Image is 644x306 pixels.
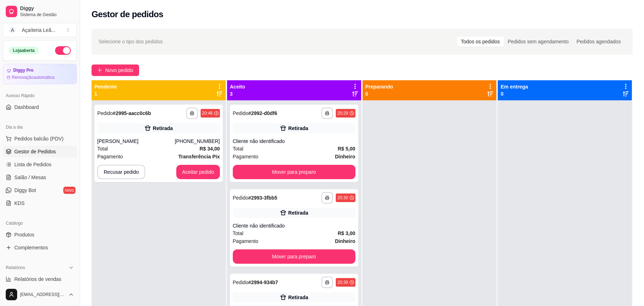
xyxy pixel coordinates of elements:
strong: # 2994-934b7 [248,279,278,285]
strong: R$ 34,00 [200,146,220,152]
div: Retirada [153,125,173,132]
div: Pedidos sem agendamento [504,37,572,47]
span: Diggy Bot [14,187,36,194]
strong: R$ 5,00 [338,146,355,152]
div: Loja aberta [9,47,39,54]
span: [EMAIL_ADDRESS][DOMAIN_NAME] [20,292,65,297]
div: 20:46 [202,110,213,116]
article: Renovação automática [12,75,54,80]
strong: # 2992-d0df6 [248,110,277,116]
button: Novo pedido [92,64,139,76]
span: Diggy [20,5,74,12]
div: Catálogo [3,217,77,229]
p: Aceito [230,83,245,90]
strong: R$ 3,00 [338,230,355,236]
p: 1 [94,90,117,97]
a: KDS [3,197,77,209]
span: Produtos [14,231,34,238]
div: Cliente não identificado [233,138,355,145]
span: Pedido [233,195,249,201]
p: 0 [365,90,393,97]
a: Lista de Pedidos [3,159,77,170]
div: Todos os pedidos [457,37,504,47]
span: Lista de Pedidos [14,161,51,168]
button: [EMAIL_ADDRESS][DOMAIN_NAME] [3,286,77,303]
button: Select a team [3,23,77,37]
span: KDS [14,200,25,207]
span: Novo pedido [105,66,133,74]
div: Acesso Rápido [3,90,77,101]
span: Pedidos balcão (PDV) [14,135,64,142]
a: Dashboard [3,101,77,113]
span: Sistema de Gestão [20,12,74,18]
span: Pedido [233,279,249,285]
div: 20:39 [337,279,348,285]
button: Recusar pedido [97,165,145,179]
span: Relatórios de vendas [14,276,62,283]
span: Pagamento [233,153,259,161]
span: Total [97,145,108,153]
span: Gestor de Pedidos [14,148,56,155]
article: Diggy Pro [13,68,34,73]
div: Retirada [288,294,308,301]
span: Total [233,145,244,153]
span: Pagamento [233,237,259,245]
span: A [9,27,16,34]
a: Diggy ProRenovaçãoautomática [3,64,77,84]
span: Pagamento [97,153,123,161]
span: Relatórios [6,265,25,271]
a: Diggy Botnovo [3,185,77,196]
span: Pedido [97,110,113,116]
span: Salão / Mesas [14,174,46,181]
div: Retirada [288,209,308,216]
strong: Dinheiro [335,238,355,244]
div: Retirada [288,125,308,132]
a: Salão / Mesas [3,172,77,183]
span: Pedido [233,110,249,116]
a: DiggySistema de Gestão [3,3,77,20]
button: Pedidos balcão (PDV) [3,133,77,144]
p: Em entrega [501,83,528,90]
a: Gestor de Pedidos [3,146,77,157]
div: 20:30 [337,195,348,201]
div: 20:29 [337,110,348,116]
span: Total [233,229,244,237]
div: [PERSON_NAME] [97,138,175,145]
div: Açaíteria Leã ... [22,27,55,34]
p: 3 [230,90,245,97]
span: Complementos [14,244,48,251]
button: Mover para preparo [233,249,355,264]
p: 0 [501,90,528,97]
p: Pendente [94,83,117,90]
div: Cliente não identificado [233,222,355,229]
strong: # 2993-3fbb5 [248,195,277,201]
strong: Transferência Pix [178,154,220,159]
span: Dashboard [14,104,39,111]
a: Produtos [3,229,77,240]
div: Dia a dia [3,121,77,133]
div: [PHONE_NUMBER] [175,138,220,145]
button: Aceitar pedido [176,165,220,179]
a: Complementos [3,242,77,253]
div: Pedidos agendados [572,37,625,47]
strong: Dinheiro [335,154,355,159]
h2: Gestor de pedidos [92,9,163,20]
span: plus [97,68,102,73]
a: Relatórios de vendas [3,273,77,285]
button: Mover para preparo [233,165,355,179]
span: Selecione o tipo dos pedidos [99,38,163,46]
button: Alterar Status [55,46,71,55]
p: Preparando [365,83,393,90]
strong: # 2995-aacc0c6b [113,110,151,116]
